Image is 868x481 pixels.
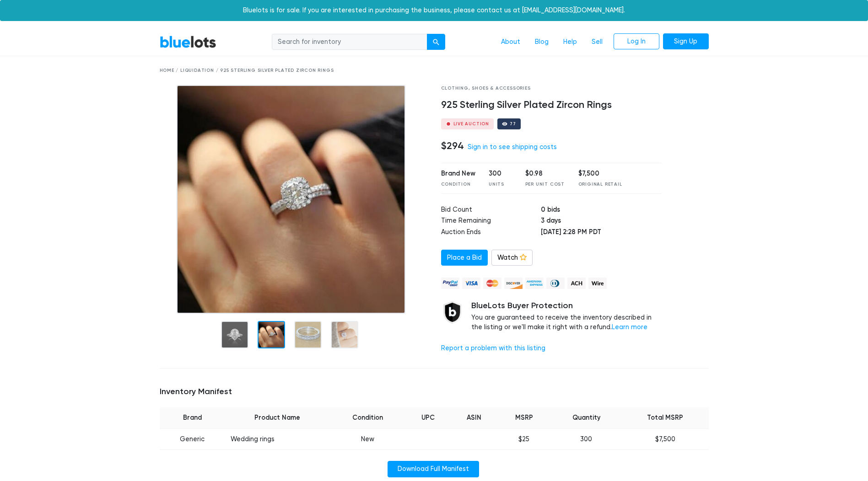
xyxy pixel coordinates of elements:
h5: BlueLots Buyer Protection [471,301,662,311]
div: Live Auction [453,122,490,126]
td: $7,500 [622,428,708,450]
h4: 925 Sterling Silver Plated Zircon Rings [441,99,662,111]
img: d4087484-3150-427b-ac75-2eb27ec9c1eb-1749380224.jpg [177,85,405,314]
td: Auction Ends [441,227,541,239]
img: diners_club-c48f30131b33b1bb0e5d0e2dbd43a8bea4cb12cb2961413e2f4250e06c020426.png [546,278,565,289]
div: Per Unit Cost [525,181,565,188]
input: Search for inventory [272,34,427,50]
td: 3 days [541,216,662,227]
td: New [329,428,406,450]
a: Watch [491,250,533,266]
th: MSRP [497,407,550,428]
a: About [494,33,528,51]
img: discover-82be18ecfda2d062aad2762c1ca80e2d36a4073d45c9e0ffae68cd515fbd3d32.png [504,278,523,289]
h5: Inventory Manifest [160,387,709,397]
div: You are guaranteed to receive the inventory described in the listing or we'll make it right with ... [471,301,662,332]
th: Brand [160,407,225,428]
a: Learn more [612,323,647,331]
div: Brand New [441,169,475,179]
img: paypal_credit-80455e56f6e1299e8d57f40c0dcee7b8cd4ae79b9eccbfc37e2480457ba36de9.png [441,278,459,289]
div: 300 [489,169,512,179]
div: $0.98 [525,169,565,179]
img: ach-b7992fed28a4f97f893c574229be66187b9afb3f1a8d16a4691d3d3140a8ab00.png [567,278,586,289]
td: [DATE] 2:28 PM PDT [541,227,662,239]
td: Time Remaining [441,216,541,227]
a: BlueLots [160,35,216,48]
div: Home / Liquidation / 925 Sterling Silver Plated Zircon Rings [160,67,709,74]
a: Sell [584,33,610,51]
img: wire-908396882fe19aaaffefbd8e17b12f2f29708bd78693273c0e28e3a24408487f.png [588,278,607,289]
a: Blog [528,33,556,51]
a: Sign Up [663,33,709,50]
th: Product Name [225,407,329,428]
a: Sign in to see shipping costs [468,143,557,151]
td: $25 [497,428,550,450]
td: Generic [160,428,225,450]
div: $7,500 [578,169,622,179]
th: Total MSRP [622,407,708,428]
div: Condition [441,181,475,188]
div: 77 [510,122,516,126]
td: 300 [550,428,622,450]
a: Help [556,33,584,51]
img: american_express-ae2a9f97a040b4b41f6397f7637041a5861d5f99d0716c09922aba4e24c8547d.png [525,278,544,289]
a: Download Full Manifest [388,461,479,477]
img: mastercard-42073d1d8d11d6635de4c079ffdb20a4f30a903dc55d1612383a1b395dd17f39.png [483,278,501,289]
td: Wedding rings [225,428,329,450]
h4: $294 [441,140,464,152]
td: Bid Count [441,205,541,216]
a: Report a problem with this listing [441,344,545,352]
th: Quantity [550,407,622,428]
img: visa-79caf175f036a155110d1892330093d4c38f53c55c9ec9e2c3a54a56571784bb.png [462,278,480,289]
td: 0 bids [541,205,662,216]
th: Condition [329,407,406,428]
th: UPC [406,407,450,428]
a: Place a Bid [441,250,488,266]
a: Log In [614,33,659,50]
div: Original Retail [578,181,622,188]
div: Units [489,181,512,188]
th: ASIN [450,407,497,428]
img: buyer_protection_shield-3b65640a83011c7d3ede35a8e5a80bfdfaa6a97447f0071c1475b91a4b0b3d01.png [441,301,464,324]
div: Clothing, Shoes & Accessories [441,85,662,92]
